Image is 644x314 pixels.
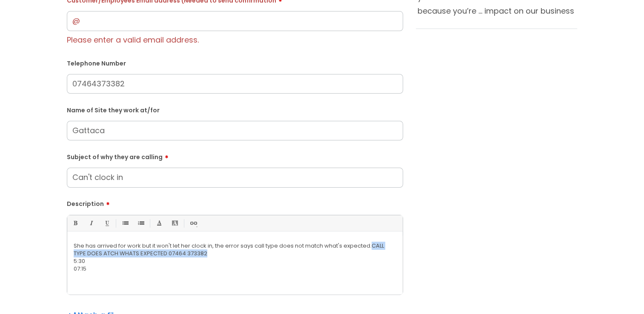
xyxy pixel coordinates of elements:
[74,242,396,257] p: She has arrived for work but it won't let her clock in, the error says call type does not match w...
[188,218,198,228] a: Link
[154,218,164,228] a: Font Color
[135,218,146,228] a: 1. Ordered List (Ctrl-Shift-8)
[67,197,403,208] label: Description
[120,218,130,228] a: • Unordered List (Ctrl-Shift-7)
[169,218,180,228] a: Back Color
[67,151,403,161] label: Subject of why they are calling
[70,218,80,228] a: Bold (Ctrl-B)
[86,218,96,228] a: Italic (Ctrl-I)
[67,58,403,67] label: Telephone Number
[101,218,112,228] a: Underline(Ctrl-U)
[74,257,396,265] p: 5:30
[67,31,403,47] div: Please enter a valid email address.
[74,265,396,273] p: 07:15
[67,11,403,31] input: Email
[67,105,403,114] label: Name of Site they work at/for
